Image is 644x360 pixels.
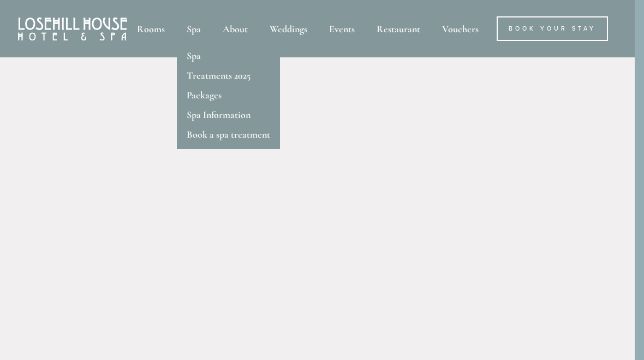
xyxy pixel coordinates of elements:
div: About [213,16,258,41]
div: Rooms [127,16,175,41]
div: Restaurant [367,16,430,41]
img: Losehill House [18,17,127,40]
a: Vouchers [432,16,488,41]
a: Packages [187,89,222,101]
div: Spa [177,16,211,41]
a: Spa Information [187,109,251,121]
a: Spa [187,50,201,62]
a: Book a spa treatment [187,128,270,140]
a: Book Your Stay [497,16,608,41]
div: Events [319,16,365,41]
a: Treatments 2025 [187,69,251,81]
div: Weddings [260,16,317,41]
